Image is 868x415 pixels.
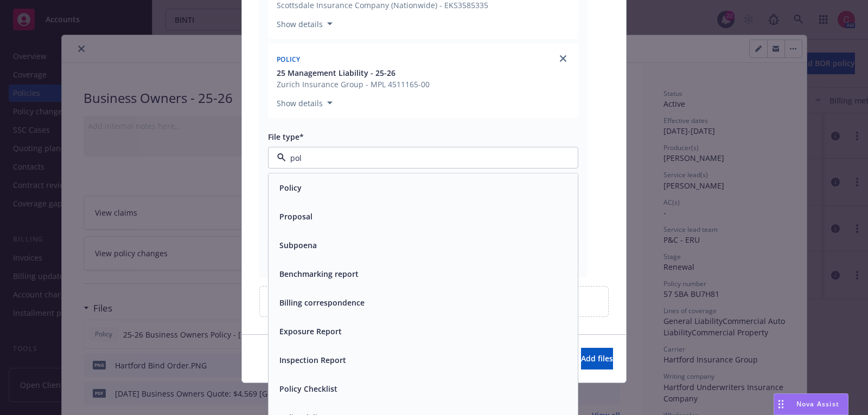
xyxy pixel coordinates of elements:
[279,354,346,366] button: Inspection Report
[796,399,839,408] span: Nova Assist
[279,383,337,394] button: Policy Checklist
[774,394,788,414] div: Drag to move
[581,348,613,369] button: Add files
[774,393,848,415] button: Nova Assist
[279,326,342,337] button: Exposure Report
[581,353,613,364] span: Add files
